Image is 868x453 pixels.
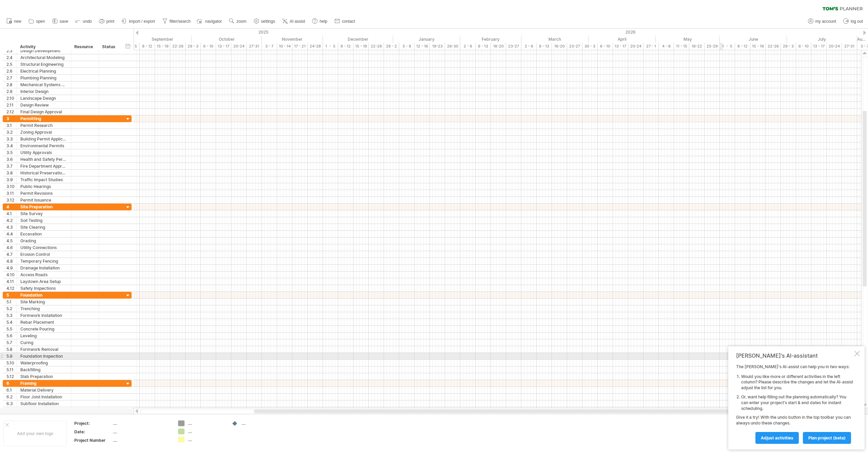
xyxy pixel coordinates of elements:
div: 5.10 [6,360,17,366]
div: Access Roads [20,271,67,278]
div: 4.11 [6,278,17,285]
div: Utility Approvals [20,149,67,156]
div: Status [102,43,117,50]
div: 24-28 [308,43,323,50]
div: Building Permit Application [20,136,67,142]
div: 3.5 [6,149,17,156]
span: print [107,19,114,24]
div: 20-24 [827,43,842,50]
span: my account [815,19,836,24]
div: 23-27 [567,43,582,50]
div: 5.9 [6,353,17,359]
div: Material Delivery [20,387,67,393]
div: 4 - 8 [659,43,674,50]
a: plan project (beta) [803,432,851,444]
div: Environmental Permits [20,143,67,149]
div: 27-31 [247,43,262,50]
a: open [27,17,47,26]
div: 6 - 10 [598,43,613,50]
a: save [51,17,70,26]
div: 5.7 [6,339,17,346]
div: Waterproofing [20,360,67,366]
span: contact [342,19,355,24]
div: 5.2 [6,305,17,312]
div: 4 [6,204,17,210]
div: 2.6 [6,68,17,74]
div: 16-20 [491,43,506,50]
div: 5.12 [6,373,17,380]
div: 29 - 2 [384,43,399,50]
div: 29 - 3 [781,43,796,50]
div: 4.3 [6,224,17,230]
div: Floor Joist Installation [20,394,67,400]
div: Erosion Control [20,251,67,258]
div: Electrical Planning [20,68,67,74]
div: 2.4 [6,54,17,61]
a: print [97,17,116,26]
a: AI assist [281,17,307,26]
div: 3.6 [6,156,17,163]
div: March 2026 [521,36,589,43]
div: 3.10 [6,183,17,190]
div: Formwork Installation [20,312,67,319]
div: Permit Research [20,122,67,129]
div: .... [242,420,278,426]
span: plan project (beta) [808,435,846,440]
div: Curing [20,339,67,346]
div: 3.11 [6,190,17,196]
a: contact [333,17,357,26]
div: Design Review [20,102,67,108]
div: Interior Design [20,88,67,95]
div: Mechanical Systems Design [20,81,67,88]
div: Date: [74,429,112,435]
div: 20-24 [628,43,643,50]
span: AI assist [290,19,305,24]
div: 3.8 [6,170,17,176]
a: import / export [120,17,157,26]
span: import / export [129,19,155,24]
div: [PERSON_NAME]'s AI-assistant [736,352,853,359]
div: 15 - 19 [353,43,369,50]
div: Site Survey [20,210,67,217]
div: 2.5 [6,61,17,68]
div: .... [188,437,225,442]
div: 5 - 9 [399,43,414,50]
div: 27-31 [842,43,857,50]
div: Concrete Pouring [20,326,67,332]
div: Site Clearing [20,224,67,230]
div: 4.9 [6,265,17,271]
div: Formwork Removal [20,346,67,353]
div: May 2026 [656,36,720,43]
div: Framing [20,380,67,386]
div: 3.2 [6,129,17,135]
li: Would you like more or different activities in the left column? Please describe the changes and l... [741,374,853,391]
div: Final Design Approval [20,109,67,115]
div: Zoning Approval [20,129,67,135]
span: undo [83,19,92,24]
span: zoom [236,19,246,24]
div: 3 [6,115,17,122]
div: Safety Inspections [20,285,67,291]
span: filter/search [170,19,191,24]
div: 5.6 [6,333,17,339]
div: Trenching [20,305,67,312]
div: 6.4 [6,407,17,414]
div: 6.2 [6,394,17,400]
div: 22-26 [369,43,384,50]
div: 8 - 12 [140,43,155,50]
div: 6 - 10 [201,43,216,50]
div: 8 - 12 [338,43,353,50]
div: Historical Preservation Approval [20,170,67,176]
div: Public Hearings [20,183,67,190]
div: 22-26 [170,43,186,50]
div: Project: [74,420,112,426]
div: 5.8 [6,346,17,353]
span: open [36,19,45,24]
div: 8 - 12 [735,43,750,50]
div: 13 - 17 [811,43,827,50]
div: The [PERSON_NAME]'s AI-assist can help you in two ways: Give it a try! With the undo button in th... [736,364,853,443]
div: .... [188,429,225,434]
a: settings [252,17,277,26]
div: 5.11 [6,366,17,373]
div: 6 [6,380,17,386]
